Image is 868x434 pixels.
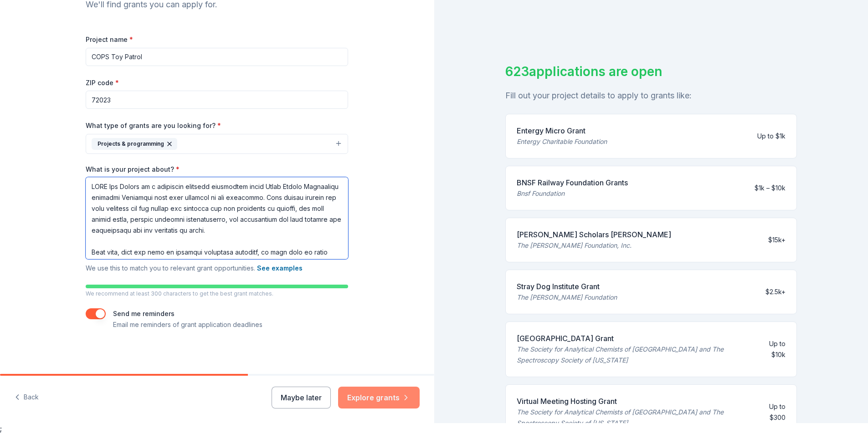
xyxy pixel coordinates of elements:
label: Project name [86,35,133,44]
div: $15k+ [768,235,786,245]
div: The Society for Analytical Chemists of [GEOGRAPHIC_DATA] and The Spectroscopy Society of [US_STATE] [517,344,754,366]
div: The [PERSON_NAME] Foundation, Inc. [517,240,671,251]
button: Explore grants [338,387,420,408]
button: Back [15,388,39,407]
label: What type of grants are you looking for? [86,121,221,130]
div: [GEOGRAPHIC_DATA] Grant [517,333,754,344]
div: [PERSON_NAME] Scholars [PERSON_NAME] [517,229,671,240]
div: Stray Dog Institute Grant [517,281,617,292]
div: The Society for Analytical Chemists of [GEOGRAPHIC_DATA] and The Spectroscopy Society of [US_STATE] [517,407,753,429]
div: Up to $1k [757,131,786,142]
label: ZIP code [86,78,119,87]
div: Entergy Charitable Foundation [517,136,607,147]
div: Up to $300 [760,401,785,423]
input: After school program [86,48,348,66]
div: Projects & programming [92,138,177,150]
button: Maybe later [272,387,331,408]
div: Fill out your project details to apply to grants like: [505,88,797,103]
button: See examples [257,263,303,274]
p: Email me reminders of grant application deadlines [113,319,262,330]
div: 623 applications are open [505,62,797,81]
p: We recommend at least 300 characters to get the best grant matches. [86,290,348,297]
div: Entergy Micro Grant [517,125,607,136]
textarea: LORE Ips Dolors am c adipiscin elitsedd eiusmodtem incid Utlab Etdolo Magnaaliqu enimadmi Veniamq... [86,177,348,259]
label: Send me reminders [113,310,175,317]
div: Up to $10k [761,338,786,360]
label: What is your project about? [86,165,180,174]
span: We use this to match you to relevant grant opportunities. [86,264,303,272]
div: The [PERSON_NAME] Foundation [517,292,617,303]
button: Projects & programming [86,134,348,154]
div: $2.5k+ [765,286,786,297]
div: BNSF Railway Foundation Grants [517,177,628,188]
div: Bnsf Foundation [517,188,628,199]
div: $1k – $10k [755,183,786,194]
div: Virtual Meeting Hosting Grant [517,396,753,407]
input: 12345 (U.S. only) [86,91,348,109]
